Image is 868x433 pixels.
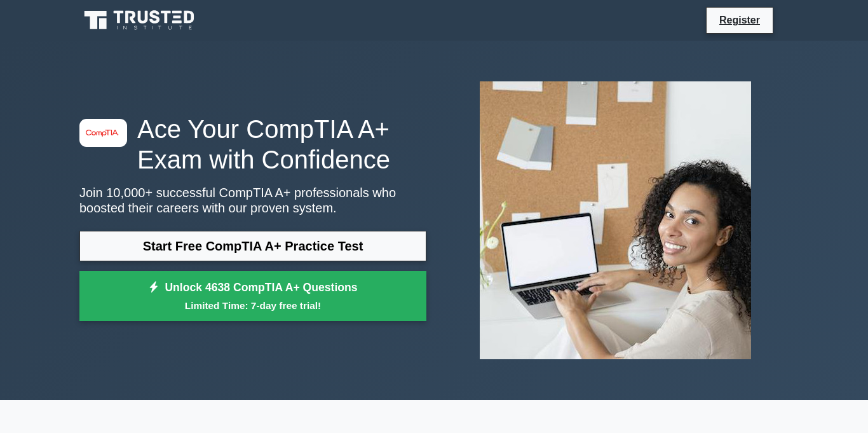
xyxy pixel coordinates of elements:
p: Join 10,000+ successful CompTIA A+ professionals who boosted their careers with our proven system. [79,185,426,216]
a: Start Free CompTIA A+ Practice Test [79,231,426,261]
h1: Ace Your CompTIA A+ Exam with Confidence [79,114,426,175]
small: Limited Time: 7-day free trial! [95,298,410,313]
a: Unlock 4638 CompTIA A+ QuestionsLimited Time: 7-day free trial! [79,271,426,322]
a: Register [712,12,768,28]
